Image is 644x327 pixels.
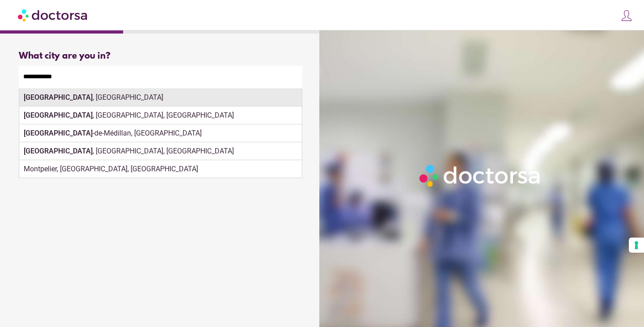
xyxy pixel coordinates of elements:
strong: [GEOGRAPHIC_DATA] [24,111,93,119]
div: -de-Médillan, [GEOGRAPHIC_DATA] [19,124,302,142]
img: Logo-Doctorsa-trans-White-partial-flat.png [416,161,545,190]
div: , [GEOGRAPHIC_DATA], [GEOGRAPHIC_DATA] [19,106,302,124]
div: What city are you in? [19,51,302,61]
div: Make sure the city you pick is where you need assistance. [19,88,302,107]
strong: [GEOGRAPHIC_DATA] [24,93,93,102]
strong: [GEOGRAPHIC_DATA] [24,129,93,137]
div: , [GEOGRAPHIC_DATA] [19,89,302,106]
div: Montpelier, [GEOGRAPHIC_DATA], [GEOGRAPHIC_DATA] [19,160,302,178]
strong: [GEOGRAPHIC_DATA] [24,147,93,155]
img: Doctorsa.com [18,5,89,25]
div: , [GEOGRAPHIC_DATA], [GEOGRAPHIC_DATA] [19,142,302,160]
button: Your consent preferences for tracking technologies [629,238,644,253]
img: icons8-customer-100.png [620,9,633,22]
